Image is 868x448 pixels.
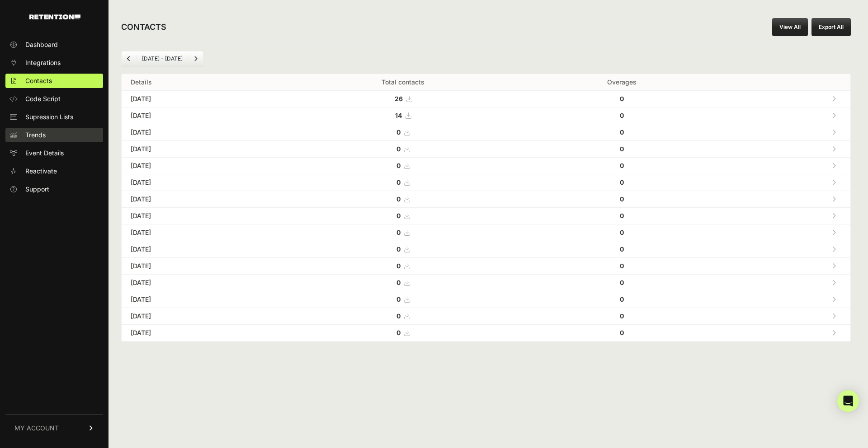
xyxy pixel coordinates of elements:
img: Retention.com [29,14,80,19]
span: Code Script [25,94,61,103]
span: Reactivate [25,167,57,176]
strong: 0 [396,295,401,303]
td: [DATE] [122,224,280,241]
strong: 0 [620,212,624,219]
strong: 0 [620,262,624,270]
a: Event Details [5,146,103,160]
span: Integrations [25,58,61,67]
a: Dashboard [5,37,103,52]
td: [DATE] [122,208,280,224]
a: MY ACCOUNT [5,414,103,442]
strong: 0 [620,145,624,153]
strong: 0 [396,245,401,253]
h2: CONTACTS [121,21,166,33]
th: Overages [526,74,717,91]
a: 14 [395,112,411,119]
strong: 0 [396,212,401,219]
strong: 26 [395,95,403,103]
a: Integrations [5,56,103,70]
td: [DATE] [122,158,280,174]
strong: 14 [395,112,402,119]
strong: 0 [620,245,624,253]
td: [DATE] [122,174,280,191]
span: Support [25,185,49,194]
strong: 0 [620,112,624,119]
td: [DATE] [122,275,280,291]
strong: 0 [620,279,624,286]
td: [DATE] [122,124,280,141]
div: Open Intercom Messenger [837,390,859,412]
a: View All [772,18,808,36]
strong: 0 [396,162,401,169]
td: [DATE] [122,258,280,275]
span: MY ACCOUNT [14,424,59,433]
a: Reactivate [5,164,103,178]
span: Trends [25,131,46,140]
th: Total contacts [280,74,526,91]
strong: 0 [396,262,401,270]
strong: 0 [396,145,401,153]
strong: 0 [620,295,624,303]
td: [DATE] [122,191,280,208]
a: Supression Lists [5,110,103,124]
a: Code Script [5,92,103,106]
a: Support [5,182,103,196]
strong: 0 [396,312,401,320]
td: [DATE] [122,291,280,308]
td: [DATE] [122,241,280,258]
a: Trends [5,128,103,142]
a: Previous [122,51,136,66]
a: Next [189,51,203,66]
td: [DATE] [122,325,280,341]
td: [DATE] [122,141,280,158]
strong: 0 [396,329,401,336]
a: Contacts [5,74,103,88]
th: Details [122,74,280,91]
strong: 0 [620,329,624,336]
strong: 0 [620,312,624,320]
td: [DATE] [122,91,280,107]
span: Event Details [25,149,64,158]
strong: 0 [396,178,401,186]
strong: 0 [620,229,624,236]
a: 26 [395,95,412,103]
strong: 0 [396,195,401,203]
strong: 0 [396,128,401,136]
span: Supression Lists [25,112,73,121]
span: Dashboard [25,40,58,49]
strong: 0 [396,229,401,236]
strong: 0 [620,95,624,103]
button: Export All [811,18,851,36]
td: [DATE] [122,308,280,325]
strong: 0 [620,128,624,136]
strong: 0 [620,195,624,203]
td: [DATE] [122,107,280,124]
span: Contacts [25,76,52,85]
strong: 0 [620,162,624,169]
li: [DATE] - [DATE] [136,55,188,62]
strong: 0 [620,178,624,186]
strong: 0 [396,279,401,286]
